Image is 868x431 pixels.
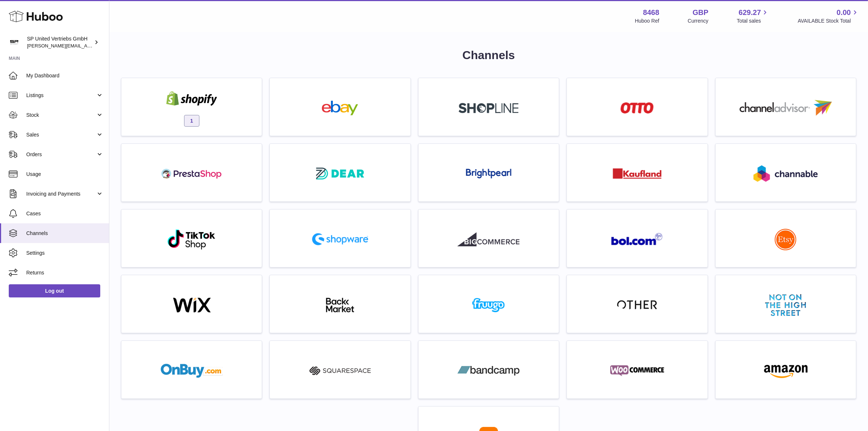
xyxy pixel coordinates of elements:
[273,213,406,263] a: roseta-shopware
[422,279,555,329] a: fruugo
[458,298,519,312] img: fruugo
[125,345,258,395] a: onbuy
[273,279,406,329] a: backmarket
[309,101,371,115] img: ebay
[739,8,761,18] span: 629.27
[125,82,258,132] a: shopify 1
[314,165,366,182] img: roseta-dear
[620,102,654,113] img: roseta-otto
[775,228,797,250] img: roseta-etsy
[27,35,93,49] div: SP United Vertriebs GmbH
[161,91,223,106] img: shopify
[719,345,852,395] a: amazon
[26,112,96,119] span: Stock
[719,213,852,263] a: roseta-etsy
[737,18,769,24] span: Total sales
[125,279,258,329] a: wix
[26,250,104,257] span: Settings
[613,168,662,179] img: roseta-kaufland
[466,169,511,179] img: roseta-brightpearl
[9,284,100,297] a: Log out
[26,92,96,99] span: Listings
[27,43,146,49] span: [PERSON_NAME][EMAIL_ADDRESS][DOMAIN_NAME]
[161,166,223,181] img: roseta-prestashop
[719,82,852,132] a: roseta-channel-advisor
[26,230,104,237] span: Channels
[571,279,704,329] a: other
[798,8,859,24] a: 0.00 AVAILABLE Stock Total
[571,82,704,132] a: roseta-otto
[719,279,852,329] a: notonthehighstreet
[26,131,96,138] span: Sales
[643,8,659,18] strong: 8468
[571,345,704,395] a: woocommerce
[161,298,223,312] img: wix
[837,8,851,18] span: 0.00
[26,191,96,197] span: Invoicing and Payments
[26,151,96,158] span: Orders
[422,213,555,263] a: roseta-bigcommerce
[458,232,519,247] img: roseta-bigcommerce
[125,147,258,198] a: roseta-prestashop
[737,8,769,24] a: 629.27 Total sales
[26,171,104,178] span: Usage
[273,345,406,395] a: squarespace
[422,147,555,198] a: roseta-brightpearl
[422,345,555,395] a: bandcamp
[273,82,406,132] a: ebay
[309,363,371,378] img: squarespace
[755,363,817,378] img: amazon
[798,18,859,24] span: AVAILABLE Stock Total
[121,47,856,63] h1: Channels
[617,300,657,311] img: other
[26,72,104,79] span: My Dashboard
[458,363,519,378] img: bandcamp
[635,18,659,24] div: Huboo Ref
[693,8,708,18] strong: GBP
[688,18,709,24] div: Currency
[422,82,555,132] a: roseta-shopline
[719,147,852,198] a: roseta-channable
[9,37,20,48] img: tim@sp-united.com
[765,294,806,316] img: notonthehighstreet
[571,147,704,198] a: roseta-kaufland
[740,100,832,116] img: roseta-channel-advisor
[611,233,663,246] img: roseta-bol
[459,103,518,113] img: roseta-shopline
[184,115,199,127] span: 1
[26,210,104,217] span: Cases
[309,230,371,248] img: roseta-shopware
[606,363,668,378] img: woocommerce
[161,363,223,378] img: onbuy
[125,213,258,263] a: roseta-tiktokshop
[309,298,371,312] img: backmarket
[571,213,704,263] a: roseta-bol
[26,269,104,276] span: Returns
[167,229,216,250] img: roseta-tiktokshop
[754,165,818,182] img: roseta-channable
[273,147,406,198] a: roseta-dear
